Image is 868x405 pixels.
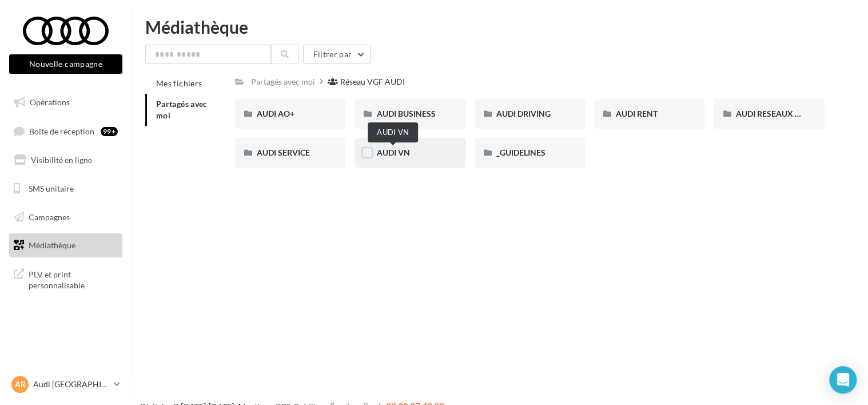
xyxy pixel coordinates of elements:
span: AUDI VN [376,148,409,157]
button: Nouvelle campagne [9,54,122,74]
a: AR Audi [GEOGRAPHIC_DATA] [9,374,122,395]
span: Campagnes [29,212,70,221]
span: Médiathèque [29,240,75,250]
div: Open Intercom Messenger [829,366,857,394]
a: SMS unitaire [7,177,125,201]
span: AUDI AO+ [257,109,294,118]
div: AUDI VN [368,122,418,142]
span: AR [15,379,26,390]
a: Médiathèque [7,233,125,257]
a: Campagnes [7,205,125,229]
span: Mes fichiers [156,78,202,88]
a: Opérations [7,90,125,114]
a: Boîte de réception99+ [7,119,125,144]
div: Médiathèque [145,18,854,35]
span: _GUIDELINES [496,148,546,157]
a: Visibilité en ligne [7,148,125,172]
div: Partagés avec moi [251,76,315,88]
span: AUDI RENT [616,109,658,118]
button: Filtrer par [303,45,371,64]
a: PLV et print personnalisable [7,262,125,296]
span: Boîte de réception [29,126,94,136]
span: AUDI BUSINESS [376,109,435,118]
p: Audi [GEOGRAPHIC_DATA] [33,379,109,390]
div: 99+ [101,127,118,136]
span: AUDI DRIVING [496,109,551,118]
span: AUDI RESEAUX SOCIAUX [735,109,830,118]
span: SMS unitaire [29,184,74,193]
span: PLV et print personnalisable [29,267,118,291]
span: Partagés avec moi [156,99,208,120]
span: Visibilité en ligne [31,155,92,165]
span: Opérations [30,97,70,107]
div: Réseau VGF AUDI [340,76,405,88]
span: AUDI SERVICE [257,148,310,157]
